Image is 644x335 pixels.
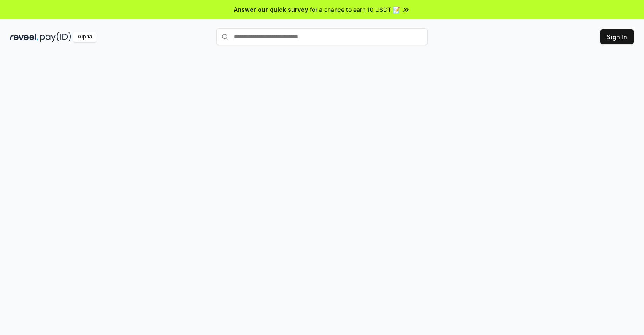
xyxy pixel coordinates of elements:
[40,32,71,42] img: pay_id
[310,5,400,14] span: for a chance to earn 10 USDT 📝
[73,32,97,42] div: Alpha
[600,29,634,44] button: Sign In
[234,5,308,14] span: Answer our quick survey
[10,32,38,42] img: reveel_dark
